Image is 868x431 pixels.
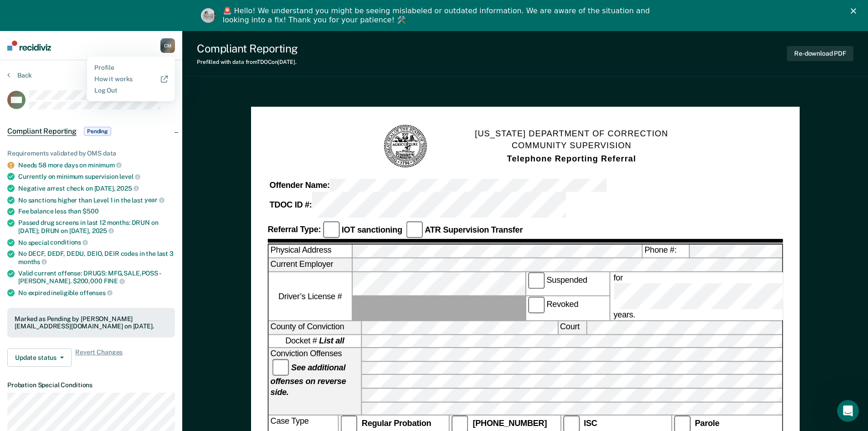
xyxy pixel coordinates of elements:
[160,38,175,53] div: C M
[197,42,298,55] div: Compliant Reporting
[18,219,175,234] div: Passed drug screens in last 12 months: DRUN on [DATE]; DRUN on [DATE],
[94,64,168,72] a: Profile
[613,283,867,309] input: for years.
[160,38,175,53] button: CM
[323,222,339,239] input: IOT sanctioning
[91,285,182,321] button: Messages
[117,185,139,192] span: 2025
[18,208,175,215] div: Fee balance less than
[35,307,56,314] span: Home
[18,65,164,96] p: Hi [PERSON_NAME] 👋
[268,245,351,258] label: Physical Address
[270,363,346,397] strong: See additional offenses on reverse side.
[382,124,428,170] img: TN Seal
[80,289,113,296] span: offenses
[18,172,175,181] div: Currently on minimum supervision
[341,225,402,234] strong: IOT sanctioning
[475,128,668,165] h1: [US_STATE] DEPARTMENT OF CORRECTION COMMUNITY SUPERVISION
[507,154,636,163] strong: Telephone Reporting Referral
[269,181,329,190] strong: Offender Name:
[406,222,422,239] input: ATR Supervision Transfer
[94,87,168,94] a: Log Out
[18,270,175,285] div: Valid current offense: DRUGS: MFG,SALE,POSS - [PERSON_NAME]. $200,000
[272,359,289,376] input: See additional offenses on reverse side.
[528,272,544,289] input: Suspended
[319,337,344,346] strong: List all
[473,419,547,428] strong: [PHONE_NUMBER]
[642,245,688,258] label: Phone #:
[18,196,175,204] div: No sanctions higher than Level 1 in the last
[18,258,47,265] span: months
[787,46,853,61] button: Re-download PDF
[50,239,87,246] span: conditions
[558,321,586,334] label: Court
[107,15,125,33] img: Profile image for Kim
[851,8,860,14] div: Close
[144,196,164,203] span: year
[526,296,609,320] label: Revoked
[89,15,108,33] img: Profile image for Rajan
[267,225,321,234] strong: Referral Type:
[18,250,175,265] div: No DECF, DEDF, DEDU, DEIO, DEIR codes in the last 3
[361,419,431,428] strong: Regular Probation
[18,17,68,32] img: logo
[7,41,51,51] img: Recidiviz
[9,123,173,148] div: Send us a message
[124,15,142,33] div: Profile image for Krysty
[837,400,859,422] iframe: Intercom live chat
[18,239,175,247] div: No special
[584,419,597,428] strong: ISC
[268,348,361,415] div: Conviction Offenses
[285,336,344,347] span: Docket #
[15,315,168,331] div: Marked as Pending by [PERSON_NAME][EMAIL_ADDRESS][DOMAIN_NAME] on [DATE].
[528,296,544,313] input: Revoked
[121,307,153,314] span: Messages
[425,225,523,234] strong: ATR Supervision Transfer
[84,127,111,136] span: Pending
[7,71,32,79] button: Back
[157,15,173,31] div: Close
[695,419,719,428] strong: Parole
[119,173,140,180] span: level
[7,150,175,157] div: Requirements validated by OMS data
[18,161,115,169] a: Needs 58 more days on minimum
[18,96,164,111] p: How can we help?
[269,200,312,209] strong: TDOC ID #:
[7,127,77,136] span: Compliant Reporting
[7,348,72,367] button: Update status
[526,272,609,296] label: Suspended
[19,130,152,140] div: Send us a message
[94,75,168,83] a: How it works
[268,259,351,271] label: Current Employer
[223,6,653,25] div: 🚨 Hello! We understand you might be seeing mislabeled or outdated information. We are aware of th...
[18,289,175,297] div: No expired ineligible
[197,59,298,65] div: Prefilled with data from TDOC on [DATE] .
[7,381,175,389] dt: Probation Special Conditions
[268,272,351,320] label: Driver’s License #
[82,208,98,215] span: $500
[201,8,216,23] img: Profile image for Kim
[75,348,123,367] span: Revert Changes
[18,184,175,192] div: Negative arrest check on [DATE],
[268,321,361,334] label: County of Conviction
[92,227,114,234] span: 2025
[104,277,125,285] span: FINE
